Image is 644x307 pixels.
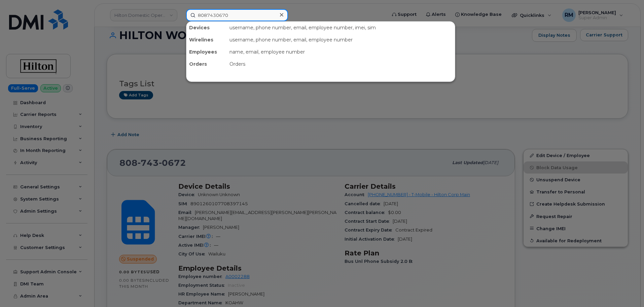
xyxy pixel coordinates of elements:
[186,46,227,58] div: Employees
[227,34,455,46] div: username, phone number, email, employee number
[186,34,227,46] div: Wirelines
[186,22,227,34] div: Devices
[615,278,639,302] iframe: Messenger Launcher
[186,58,227,70] div: Orders
[227,46,455,58] div: name, email, employee number
[186,9,288,21] input: Find something...
[227,22,455,34] div: username, phone number, email, employee number, imei, sim
[227,58,455,70] div: Orders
